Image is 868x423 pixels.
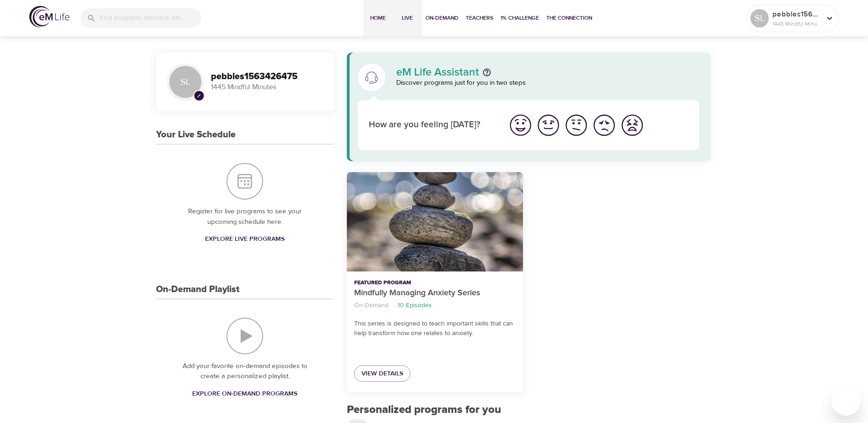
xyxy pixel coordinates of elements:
[618,111,646,139] button: I'm feeling worst
[546,13,592,23] span: The Connection
[354,319,516,338] p: This series is designed to teach important skills that can help transform how one relates to anxi...
[590,111,618,139] button: I'm feeling bad
[167,64,204,100] div: SL
[156,284,239,295] h3: On-Demand Playlist
[354,301,388,310] p: On-Demand
[398,301,432,310] p: 10 Episodes
[174,206,316,227] p: Register for live programs to see your upcoming schedule here.
[364,70,379,85] img: eM Life Assistant
[501,13,539,23] span: 1% Challenge
[772,9,821,20] p: pebbles1563426475
[354,365,410,382] a: View Details
[564,113,589,138] img: ok
[534,111,562,139] button: I'm feeling good
[354,279,516,287] p: Featured Program
[396,13,418,23] span: Live
[620,113,645,138] img: worst
[192,388,297,400] span: Explore On-Demand Programs
[750,9,769,27] div: SL
[772,20,821,28] p: 1445 Mindful Minutes
[507,111,534,139] button: I'm feeling great
[226,318,263,354] img: On-Demand Playlist
[189,385,301,402] a: Explore On-Demand Programs
[354,287,516,299] p: Mindfully Managing Anxiety Series
[354,299,516,312] nav: breadcrumb
[369,119,496,132] p: How are you feeling [DATE]?
[205,233,285,245] span: Explore Live Programs
[201,231,288,248] a: Explore Live Programs
[156,130,236,140] h3: Your Live Schedule
[174,361,316,382] p: Add your favorite on-demand episodes to create a personalized playlist.
[831,386,861,416] iframe: Button to launch messaging window
[562,111,590,139] button: I'm feeling ok
[29,6,70,27] img: logo
[347,403,711,417] h2: Personalized programs for you
[536,113,561,138] img: good
[367,13,389,23] span: Home
[226,163,263,200] img: Your Live Schedule
[592,113,617,138] img: bad
[361,368,403,380] span: View Details
[392,299,394,312] li: ·
[347,172,523,271] button: Mindfully Managing Anxiety Series
[396,78,700,88] p: Discover programs just for you in two steps
[508,113,533,138] img: great
[426,13,458,23] span: On-Demand
[211,71,323,82] h3: pebbles1563426475
[211,82,323,92] p: 1445 Mindful Minutes
[396,67,479,78] p: eM Life Assistant
[466,13,493,23] span: Teachers
[100,8,201,28] input: Find programs, teachers, etc...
